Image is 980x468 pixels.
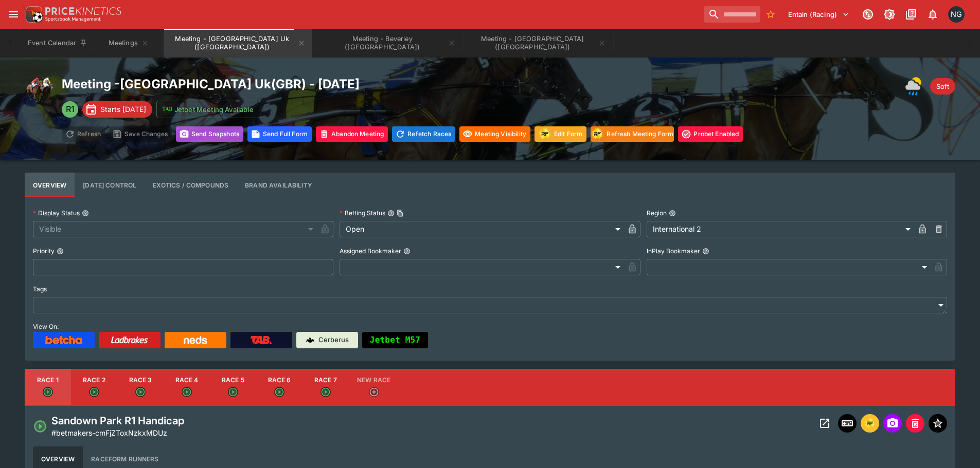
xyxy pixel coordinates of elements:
button: Set Featured Event [929,414,947,433]
p: Cerberus [318,335,349,345]
button: Toggle light/dark mode [880,5,899,24]
p: Tags [33,285,47,293]
button: Race 1 [25,369,71,406]
button: Race 3 [117,369,164,406]
button: Region [669,210,676,217]
p: Betting Status [340,209,385,217]
button: Nick Goss [945,3,968,26]
button: Meetings [96,29,162,58]
button: Event Calendar [22,29,94,58]
button: New Race [349,369,399,406]
button: Meeting - Sandown Park Uk (UK) [164,29,312,58]
svg: Open [135,387,146,397]
button: Configure brand availability for the meeting [237,173,320,197]
span: Send Snapshot [883,414,902,433]
span: Mark an event as closed and abandoned. [906,418,924,428]
button: Mark all events in meeting as closed and abandoned. [316,126,388,142]
svg: Open [89,387,99,397]
p: Display Status [33,209,80,217]
button: Connected to PK [859,5,877,24]
button: Race 7 [302,369,349,406]
button: Toggle ProBet for every event in this meeting [678,126,743,142]
button: Set all events in meeting to specified visibility [459,126,530,142]
button: Assigned Bookmaker [403,248,411,255]
p: InPlay Bookmaker [647,247,700,255]
button: Race 4 [164,369,210,406]
svg: Open [228,387,238,397]
button: open drawer [4,5,23,24]
button: Priority [57,248,64,255]
p: Starts [DATE] [100,104,146,115]
button: Open Event [815,414,834,433]
img: jetbet-logo.svg [162,104,172,115]
img: showery.png [905,76,926,97]
button: Jetbet Meeting Available [156,101,260,118]
h2: Meeting - [GEOGRAPHIC_DATA] Uk ( GBR ) - [DATE] [62,76,743,92]
svg: Open [33,419,47,434]
svg: Open [320,387,331,397]
img: horse_racing.png [25,76,54,105]
p: Copy To Clipboard [51,427,167,438]
button: View and edit meeting dividends and compounds. [145,173,237,197]
span: Soft [930,82,955,92]
img: Cerberus [306,336,314,344]
svg: Open [274,387,284,397]
input: search [704,6,760,23]
button: Betting StatusCopy To Clipboard [387,210,395,217]
button: Race 6 [256,369,302,406]
p: Priority [33,247,55,255]
img: Ladbrokes [111,336,148,344]
button: Meeting - Beverley (UK) [314,29,462,58]
button: Race 2 [71,369,117,406]
button: Refetching all race data will discard any changes you have made and reload the latest race data f... [392,126,455,142]
img: Sportsbook Management [45,17,101,22]
div: Visible [33,221,317,237]
div: Track Condition: Soft [930,78,955,95]
img: PriceKinetics Logo [23,4,43,25]
div: Nick Goss [948,6,965,23]
img: racingform.png [590,127,604,140]
div: Open [340,221,623,237]
button: Jetbet M57 [362,332,428,348]
button: Send Snapshots [176,126,243,142]
button: Race 5 [210,369,256,406]
div: racingform [538,127,552,141]
button: Send Full Form [247,126,312,142]
button: Documentation [902,5,920,24]
p: Assigned Bookmaker [340,247,401,255]
h4: Sandown Park R1 Handicap [51,414,184,427]
svg: Open [182,387,192,397]
button: Refresh Meeting Form [591,126,674,142]
a: Cerberus [296,332,358,348]
div: racingform [864,417,876,429]
img: racingform.png [538,127,552,140]
img: PriceKinetics [45,7,121,15]
div: International 2 [647,221,914,237]
div: racingform [590,127,604,141]
img: Betcha [45,336,82,344]
button: racingform [861,414,879,433]
button: Configure each race specific details at once [75,173,145,197]
button: No Bookmarks [762,6,779,23]
p: Region [647,209,667,217]
img: TabNZ [251,336,272,344]
span: View On: [33,323,59,330]
img: Neds [184,336,207,344]
button: InPlay Bookmaker [702,248,709,255]
button: Copy To Clipboard [397,210,404,217]
img: racingform.png [864,418,876,429]
div: Weather: Showers [905,76,926,97]
button: Display Status [82,210,89,217]
button: Select Tenant [782,6,856,23]
button: Update RacingForm for all races in this meeting [534,126,586,142]
button: Base meeting details [25,173,75,197]
svg: Open [43,387,53,397]
button: Meeting - Yarmouth (UK) [464,29,612,58]
button: Inplay [838,414,857,433]
button: Notifications [923,5,942,24]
